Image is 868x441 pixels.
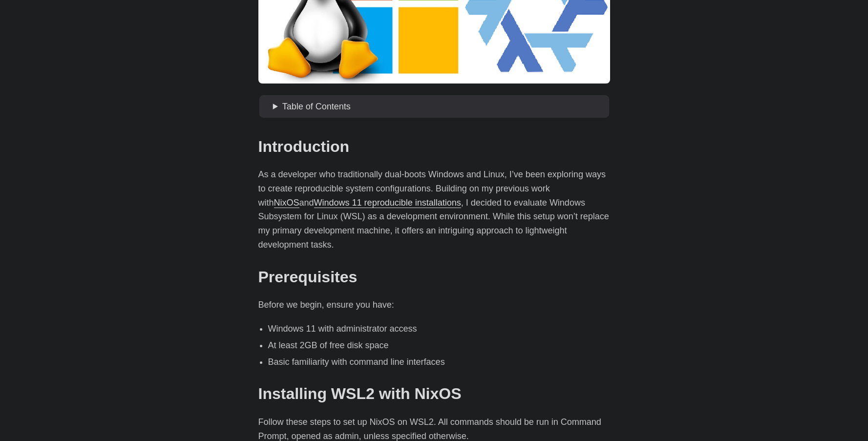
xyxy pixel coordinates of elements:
summary: Table of Contents [273,100,605,114]
a: NixOS [274,198,299,208]
a: Windows 11 reproducible installations [314,198,461,208]
p: As a developer who traditionally dual-boots Windows and Linux, I’ve been exploring ways to create... [258,168,610,252]
h2: Prerequisites [258,268,610,286]
li: At least 2GB of free disk space [268,338,610,353]
p: Before we begin, ensure you have: [258,298,610,312]
li: Basic familiarity with command line interfaces [268,355,610,369]
h2: Introduction [258,137,610,156]
h2: Installing WSL2 with NixOS [258,384,610,403]
li: Windows 11 with administrator access [268,322,610,336]
span: Table of Contents [282,102,351,111]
